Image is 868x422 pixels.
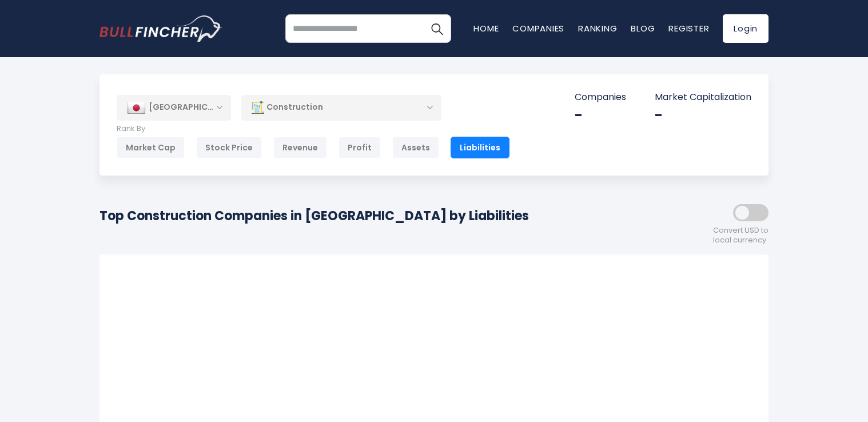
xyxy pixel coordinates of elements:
[423,14,451,43] button: Search
[723,14,769,43] a: Login
[273,137,327,158] div: Revenue
[578,22,617,34] a: Ranking
[117,137,185,158] div: Market Cap
[473,22,499,34] a: Home
[655,106,751,124] div: -
[241,94,441,121] div: Construction
[392,137,439,158] div: Assets
[99,15,222,42] img: bullfincher logo
[512,22,564,34] a: Companies
[339,137,381,158] div: Profit
[655,91,751,103] p: Market Capitalization
[575,106,626,124] div: -
[196,137,262,158] div: Stock Price
[117,95,231,120] div: [GEOGRAPHIC_DATA]
[99,15,222,42] a: Go to homepage
[99,206,529,225] h1: Top Construction Companies in [GEOGRAPHIC_DATA] by Liabilities
[631,22,655,34] a: Blog
[575,91,626,103] p: Companies
[668,22,709,34] a: Register
[713,226,769,245] span: Convert USD to local currency
[117,124,509,134] p: Rank By
[451,137,509,158] div: Liabilities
